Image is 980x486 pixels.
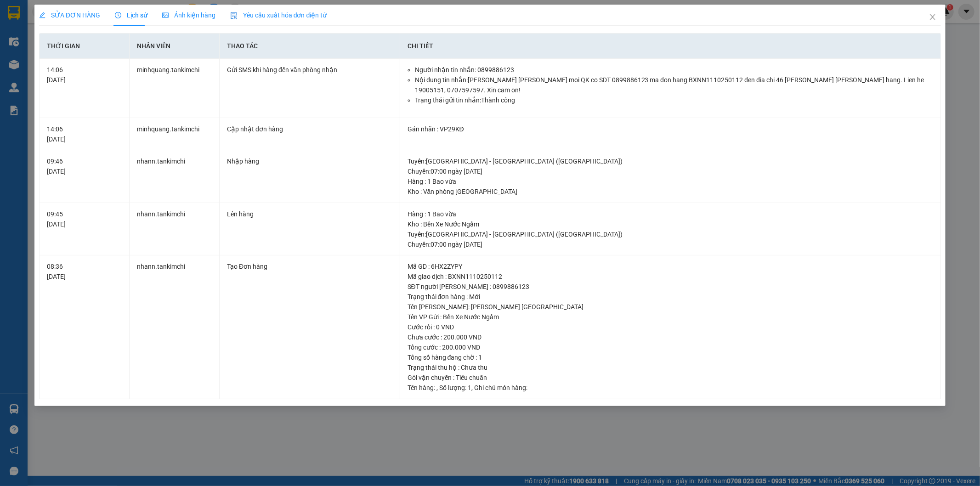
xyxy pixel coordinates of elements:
div: Tên hàng: , Số lượng: , Ghi chú món hàng: [408,383,934,393]
span: Lịch sử [115,11,147,19]
div: Chưa cước : 200.000 VND [408,332,934,342]
span: 1 [468,384,471,391]
div: Tuyến : [GEOGRAPHIC_DATA] - [GEOGRAPHIC_DATA] ([GEOGRAPHIC_DATA]) Chuyến: 07:00 ngày [DATE] [408,229,934,249]
div: Kho : Văn phòng [GEOGRAPHIC_DATA] [408,186,934,197]
span: close [929,13,936,21]
div: Trạng thái đơn hàng : Mới [408,292,934,302]
div: Cập nhật đơn hàng [227,124,392,134]
div: SĐT người [PERSON_NAME] : 0899886123 [408,282,934,292]
li: Người nhận tin nhắn: 0899886123 [415,65,934,75]
span: edit [39,12,45,18]
div: 14:06 [DATE] [47,65,122,85]
img: icon [230,12,238,19]
div: 08:36 [DATE] [47,261,122,282]
div: Gói vận chuyển : Tiêu chuẩn [408,373,934,383]
td: nhann.tankimchi [130,203,220,256]
div: Hàng : 1 Bao vừa [408,176,934,186]
td: nhann.tankimchi [130,150,220,203]
span: Ảnh kiện hàng [162,11,215,19]
span: SỬA ĐƠN HÀNG [39,11,100,19]
span: picture [162,12,169,18]
div: Nhập hàng [227,156,392,166]
div: Mã giao dịch : BXNN1110250112 [408,271,934,282]
div: Tên VP Gửi : Bến Xe Nước Ngầm [408,312,934,322]
td: minhquang.tankimchi [130,118,220,151]
th: Thao tác [220,34,400,59]
div: Gán nhãn : VP29KĐ [408,124,934,134]
div: Tên [PERSON_NAME]: [PERSON_NAME] [GEOGRAPHIC_DATA] [408,302,934,312]
div: Mã GD : 6HX2ZYPY [408,261,934,271]
div: Gửi SMS khi hàng đến văn phòng nhận [227,65,392,75]
th: Chi tiết [400,34,941,59]
button: Close [920,5,946,30]
div: Kho : Bến Xe Nước Ngầm [408,219,934,229]
div: Cước rồi : 0 VND [408,322,934,332]
span: clock-circle [115,12,121,18]
div: Tổng số hàng đang chờ : 1 [408,352,934,362]
div: Tạo Đơn hàng [227,261,392,271]
div: Lên hàng [227,209,392,219]
span: Yêu cầu xuất hóa đơn điện tử [230,11,327,19]
li: Trạng thái gửi tin nhắn: Thành công [415,95,934,105]
div: Tổng cước : 200.000 VND [408,342,934,352]
th: Thời gian [40,34,130,59]
div: Trạng thái thu hộ : Chưa thu [408,362,934,373]
div: 14:06 [DATE] [47,124,122,144]
div: 09:46 [DATE] [47,156,122,176]
td: nhann.tankimchi [130,255,220,399]
div: 09:45 [DATE] [47,209,122,229]
th: Nhân viên [130,34,220,59]
div: Hàng : 1 Bao vừa [408,209,934,219]
li: Nội dung tin nhắn: [PERSON_NAME] [PERSON_NAME] moi QK co SDT 0899886123 ma don hang BXNN111025011... [415,75,934,95]
div: Tuyến : [GEOGRAPHIC_DATA] - [GEOGRAPHIC_DATA] ([GEOGRAPHIC_DATA]) Chuyến: 07:00 ngày [DATE] [408,156,934,176]
td: minhquang.tankimchi [130,59,220,118]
